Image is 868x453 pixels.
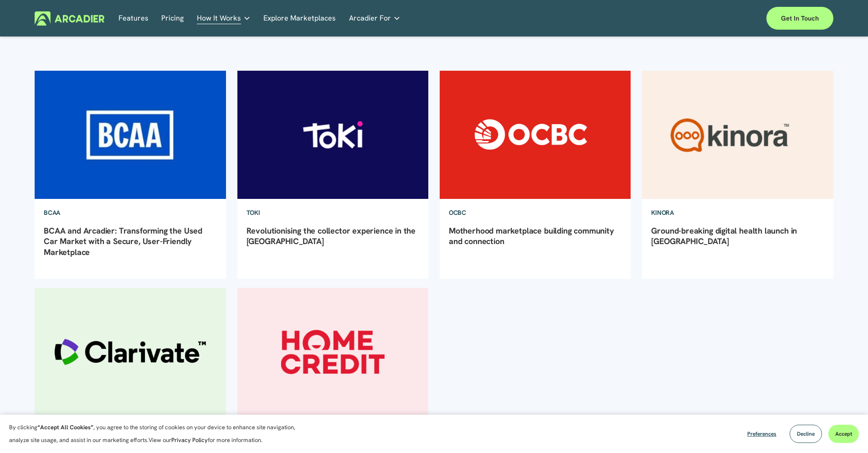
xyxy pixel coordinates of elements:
button: Preferences [740,425,783,443]
a: OCBC [440,199,475,226]
img: Motherhood marketplace building community and connection [439,70,632,199]
a: folder dropdown [197,11,251,26]
a: Ground-breaking digital health launch in [GEOGRAPHIC_DATA] [651,225,797,246]
a: Explore Marketplaces [263,11,336,26]
a: Motherhood marketplace building community and connection [449,225,614,246]
img: BCAA and Arcadier: Transforming the Used Car Market with a Secure, User-Friendly Marketplace [34,70,227,199]
span: How It Works [197,12,241,25]
img: Unmatched out-of-the-box functionality with Arcadier [236,287,429,416]
a: BCAA [35,199,69,226]
span: Decline [797,430,815,437]
img: Arcadier [35,11,104,26]
span: Arcadier For [349,12,391,25]
a: Kinora [642,199,683,226]
iframe: Chat Widget [822,409,868,453]
strong: “Accept All Cookies” [37,423,93,431]
a: BCAA and Arcadier: Transforming the Used Car Market with a Secure, User-Friendly Marketplace [44,225,202,257]
button: Decline [790,425,822,443]
img: Revolutionising the collector experience in the Philippines [236,70,429,199]
span: Preferences [747,430,776,437]
a: Features [118,11,149,26]
img: Stabilising global supply chains using Arcadier [34,287,227,416]
a: Revolutionising the collector experience in the [GEOGRAPHIC_DATA] [247,225,416,246]
a: Privacy Policy [171,436,208,444]
a: folder dropdown [349,11,401,26]
p: By clicking , you agree to the storing of cookies on your device to enhance site navigation, anal... [9,421,305,447]
a: Pricing [161,11,184,26]
a: Get in touch [766,7,833,30]
a: TOKI [237,199,269,226]
img: Ground-breaking digital health launch in Australia [641,70,834,199]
